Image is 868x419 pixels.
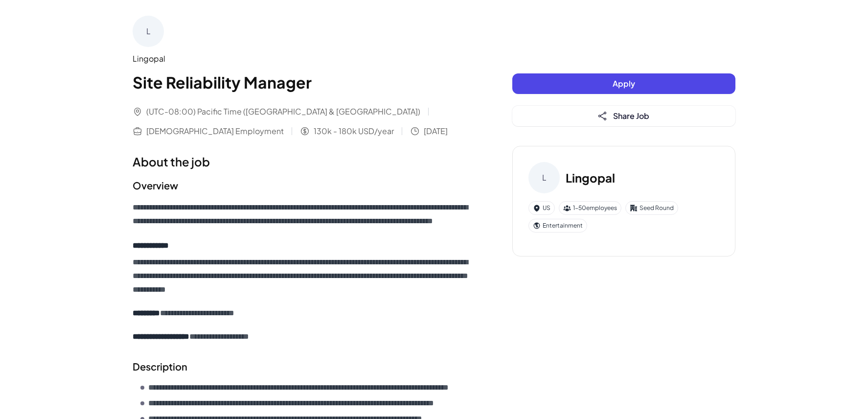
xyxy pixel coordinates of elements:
[133,70,473,94] h1: Site Reliability Manager
[625,201,678,215] div: Seed Round
[146,106,420,117] span: (UTC-08:00) Pacific Time ([GEOGRAPHIC_DATA] & [GEOGRAPHIC_DATA])
[528,201,555,215] div: US
[613,78,635,89] span: Apply
[133,178,473,193] h2: Overview
[559,201,621,215] div: 1-50 employees
[133,359,473,374] h2: Description
[424,125,448,137] span: [DATE]
[146,125,284,137] span: [DEMOGRAPHIC_DATA] Employment
[528,162,560,193] div: L
[133,53,473,65] div: Lingopal
[613,111,649,121] span: Share Job
[314,125,394,137] span: 130k - 180k USD/year
[528,219,587,233] div: Entertainment
[512,106,735,126] button: Share Job
[133,153,473,170] h1: About the job
[133,16,164,47] div: L
[566,169,615,186] h3: Lingopal
[512,73,735,94] button: Apply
